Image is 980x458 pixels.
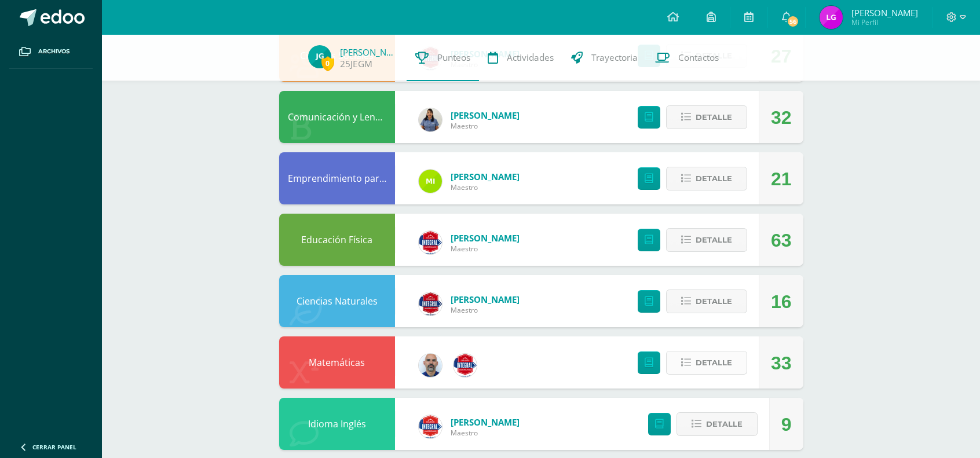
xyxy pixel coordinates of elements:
[678,52,719,64] span: Contactos
[507,52,554,64] span: Actividades
[820,6,843,29] img: 7b1c04f655ab4040af238b100e613269.png
[32,443,76,451] span: Cerrar panel
[771,214,792,266] div: 63
[451,305,520,315] span: Maestro
[696,229,732,251] span: Detalle
[771,337,792,389] div: 33
[646,35,727,81] a: Contactos
[454,354,477,377] img: 256d687dc99dbf99deb592e3fac24610.png
[451,294,520,305] span: [PERSON_NAME]
[677,412,758,436] button: Detalle
[666,105,747,129] button: Detalle
[696,291,732,312] span: Detalle
[451,232,520,244] span: [PERSON_NAME]
[308,45,331,68] img: 4a7bd1a58a7b4fcb7b8ac35154caa5d1.png
[781,398,792,450] div: 9
[279,275,395,327] div: Ciencias Naturales
[851,17,918,27] span: Mi Perfil
[407,35,479,81] a: Punteos
[666,228,747,252] button: Detalle
[279,398,395,450] div: Idioma Inglés
[771,276,792,328] div: 16
[696,168,732,189] span: Detalle
[419,170,442,193] img: 8f4af3fe6ec010f2c87a2f17fab5bf8c.png
[451,121,520,131] span: Maestro
[437,52,470,64] span: Punteos
[666,167,747,190] button: Detalle
[419,354,442,377] img: 25a107f0461d339fca55307c663570d2.png
[666,351,747,375] button: Detalle
[787,15,799,28] span: 56
[279,152,395,204] div: Emprendimiento para la Productividad
[479,35,562,81] a: Actividades
[451,428,520,438] span: Maestro
[696,107,732,128] span: Detalle
[451,244,520,254] span: Maestro
[666,290,747,313] button: Detalle
[340,58,372,70] a: 25JEGM
[419,292,442,316] img: 168a27810ebc7423622ffd637f3de9dc.png
[706,413,743,435] span: Detalle
[451,182,520,192] span: Maestro
[419,108,442,131] img: 1babb8b88831617249dcb93081d0b417.png
[771,91,792,144] div: 32
[451,416,520,428] span: [PERSON_NAME]
[340,46,398,58] a: [PERSON_NAME]
[451,109,520,121] span: [PERSON_NAME]
[321,56,334,71] span: 0
[451,171,520,182] span: [PERSON_NAME]
[279,336,395,389] div: Matemáticas
[591,52,638,64] span: Trayectoria
[38,47,70,56] span: Archivos
[419,415,442,438] img: 4b2af9ba8d3281b5d14c336a7270574c.png
[419,231,442,254] img: 805d0fc3735f832b0a145cc0fd8c7d46.png
[696,352,732,373] span: Detalle
[771,153,792,205] div: 21
[279,214,395,266] div: Educación Física
[279,91,395,143] div: Comunicación y Lenguaje
[562,35,646,81] a: Trayectoria
[9,35,93,69] a: Archivos
[851,7,918,19] span: [PERSON_NAME]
